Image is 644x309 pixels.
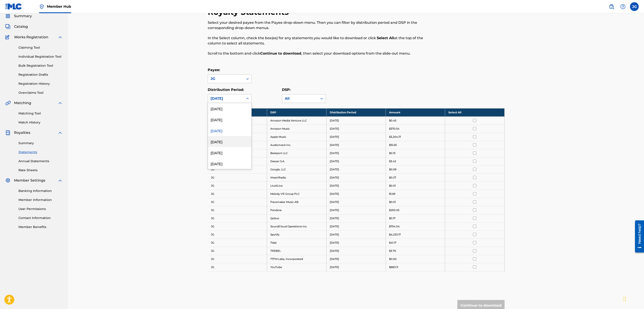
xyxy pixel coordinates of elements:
a: Overclaims Tool [18,90,63,95]
a: Rate Sheets [18,168,63,173]
p: $0.01 [389,184,396,188]
a: Contact Information [18,216,63,220]
img: expand [58,100,63,106]
a: Bulk Registration Tool [18,63,63,68]
td: JG [208,190,267,198]
td: [DATE] [326,206,386,214]
td: YouTube [267,263,326,271]
td: [DATE] [326,173,386,182]
a: Registration Drafts [18,72,63,77]
label: DSP: [282,88,290,92]
td: Apple Music [267,133,326,141]
img: Top Rightsholder [39,4,44,9]
p: $754.04 [389,224,400,228]
div: [DATE] [211,96,241,101]
img: Matching [5,100,11,106]
th: Distribution Period [326,108,386,116]
td: [DATE] [326,222,386,230]
img: expand [58,130,63,135]
th: Select All [445,108,504,116]
div: [DATE] [208,147,251,158]
td: [DATE] [326,157,386,165]
p: $0.00 [389,257,397,261]
img: Royalties [5,130,11,135]
td: [DATE] [326,182,386,190]
img: Member Settings [5,178,11,183]
img: expand [58,178,63,183]
span: Catalog [14,24,28,29]
td: JG [208,214,267,222]
td: JG [208,230,267,239]
p: $0.27 [389,176,396,180]
td: [DATE] [326,141,386,149]
p: $0.09 [389,167,396,171]
div: JG [211,76,241,81]
img: help [620,4,626,9]
div: Drag [623,292,626,305]
td: [DATE] [326,230,386,239]
td: Beatport LLC [267,149,326,157]
td: TTFM Labs, Incorporated [267,255,326,263]
td: [DATE] [326,198,386,206]
td: [DATE] [326,116,386,125]
p: $15.65 [389,143,397,147]
p: $3,204.17 [389,135,401,139]
a: Annual Statements [18,159,63,164]
img: MLC Logo [5,3,22,10]
p: $3.70 [389,249,396,253]
span: Member Settings [14,178,45,183]
span: Member Hub [47,4,71,9]
a: SummarySummary [5,13,32,19]
p: $41.17 [389,241,396,245]
td: [DATE] [326,247,386,255]
p: Select your desired payee from the Payee drop-down menu. Then you can filter by distribution peri... [208,20,436,31]
td: TREBEL [267,247,326,255]
td: Qobuz [267,214,326,222]
td: JG [208,173,267,182]
p: $0.01 [389,200,396,204]
td: [DATE] [326,190,386,198]
a: Public Search [607,2,616,11]
p: $0.13 [389,151,395,155]
a: Statements [18,150,63,154]
div: [DATE] [208,136,251,147]
p: $250.05 [389,208,399,212]
a: Claiming Tool [18,45,63,50]
td: JG [208,182,267,190]
a: User Permissions [18,207,63,211]
p: $3.42 [389,159,396,163]
td: JG [208,239,267,247]
iframe: Chat Widget [622,288,644,309]
th: DSP [267,108,326,116]
a: CatalogCatalog [5,24,28,29]
p: $0.17 [389,216,395,220]
td: Deezer S.A. [267,157,326,165]
th: Amount [386,108,445,116]
iframe: Resource Center [632,219,644,254]
strong: Continue to download [260,51,301,55]
div: [DATE] [208,125,251,136]
td: [DATE] [326,149,386,157]
p: $370.54 [389,127,399,131]
a: Matching Tool [18,111,63,116]
td: JG [208,255,267,263]
img: Summary [5,13,11,19]
a: Member Information [18,198,63,202]
td: Pacemaker Music AB [267,198,326,206]
td: JG [208,222,267,230]
a: Individual Registration Tool [18,54,63,59]
a: Registration History [18,81,63,86]
a: Match History [18,120,63,125]
td: Spotify [267,230,326,239]
td: [DATE] [326,263,386,271]
td: [DATE] [326,133,386,141]
img: expand [58,35,63,40]
td: JG [208,206,267,214]
strong: Select All [377,36,394,40]
p: In the Select column, check the box(es) for any statements you would like to download or click at... [208,35,436,46]
p: $883.11 [389,265,398,269]
div: User Menu [630,2,639,11]
label: Payee: [208,68,220,72]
